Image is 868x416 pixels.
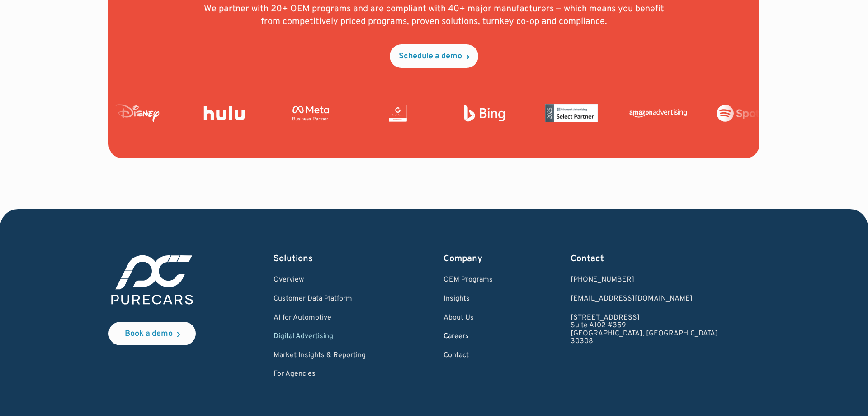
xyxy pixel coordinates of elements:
[443,333,493,341] a: Careers
[195,106,253,120] img: Hulu
[443,253,493,265] div: Company
[443,314,493,322] a: About Us
[274,295,366,303] a: Customer Data Platform
[274,333,366,341] a: Digital Advertising
[203,3,665,28] p: We partner with 20+ OEM programs and are compliant with 40+ major manufacturers — which means you...
[390,44,478,68] a: Schedule a demo
[274,253,366,265] div: Solutions
[369,104,427,122] img: Google Partner
[443,352,493,360] a: Contact
[274,352,366,360] a: Market Insights & Reporting
[274,314,366,322] a: AI for Automotive
[542,104,600,122] img: Microsoft Advertising Partner
[629,106,687,120] img: Amazon Advertising
[274,276,366,284] a: Overview
[274,370,366,378] a: For Agencies
[716,104,774,122] img: Spotify
[399,53,462,61] div: Schedule a demo
[443,295,493,303] a: Insights
[571,314,718,346] a: [STREET_ADDRESS]Suite A102 #359[GEOGRAPHIC_DATA], [GEOGRAPHIC_DATA]30308
[571,295,718,303] a: Email us
[125,330,173,338] div: Book a demo
[282,104,340,122] img: Meta Business Partner
[108,253,196,307] img: purecars logo
[571,253,718,265] div: Contact
[456,104,514,122] img: Bing
[443,276,493,284] a: OEM Programs
[571,276,718,284] div: [PHONE_NUMBER]
[108,322,196,345] a: Book a demo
